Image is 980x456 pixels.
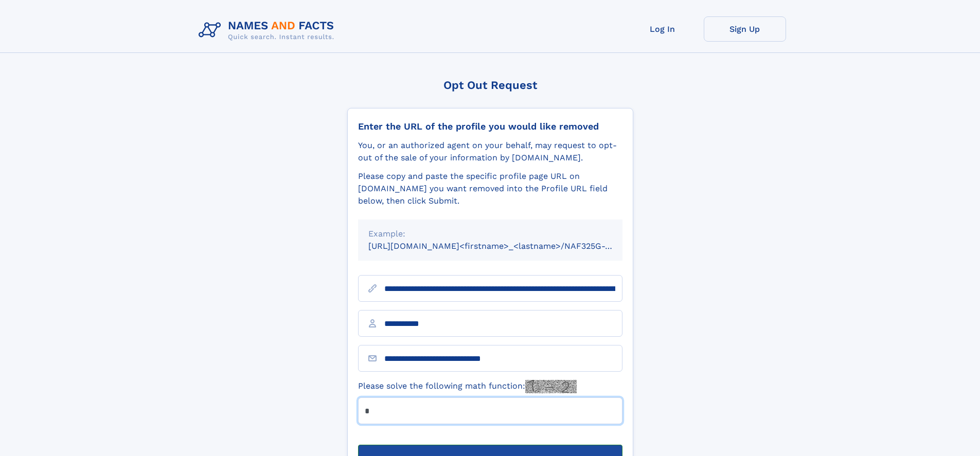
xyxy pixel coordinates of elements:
[347,79,633,92] div: Opt Out Request
[358,380,577,393] label: Please solve the following math function:
[358,121,622,132] div: Enter the URL of the profile you would like removed
[368,228,612,240] div: Example:
[621,16,704,42] a: Log In
[704,16,786,42] a: Sign Up
[358,170,622,207] div: Please copy and paste the specific profile page URL on [DOMAIN_NAME] you want removed into the Pr...
[368,241,642,251] small: [URL][DOMAIN_NAME]<firstname>_<lastname>/NAF325G-xxxxxxxx
[194,16,343,44] img: Logo Names and Facts
[358,139,622,164] div: You, or an authorized agent on your behalf, may request to opt-out of the sale of your informatio...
